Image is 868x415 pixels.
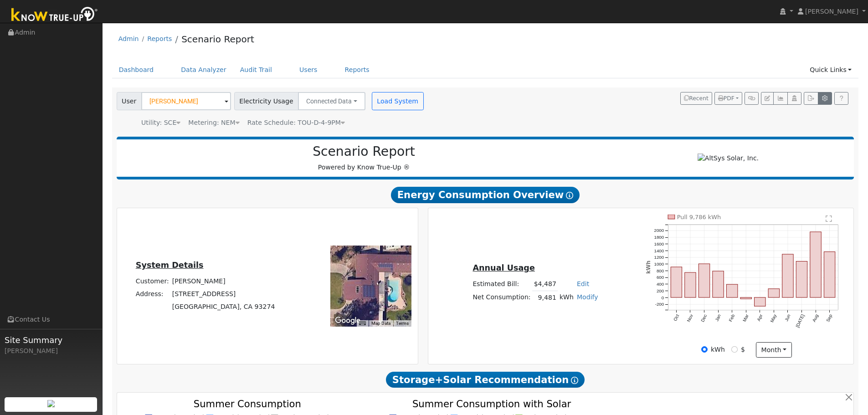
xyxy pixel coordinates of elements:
[386,372,585,388] span: Storage+Solar Recommendation
[170,287,277,300] td: [STREET_ADDRESS]
[188,118,239,128] div: Metering: NEM
[671,267,682,297] rect: onclick=""
[141,118,180,128] div: Utility: SCE
[805,8,858,15] span: [PERSON_NAME]
[654,248,664,253] text: 1400
[396,321,409,326] a: Terms (opens in new tab)
[412,398,571,410] text: Summer Consumption with Solar
[745,92,759,105] button: Generate Report Link
[566,192,573,199] i: Show Help
[333,315,363,327] img: Google
[761,92,774,105] button: Edit User
[834,92,848,105] a: Help Link
[471,278,532,291] td: Estimated Bill:
[677,214,721,220] text: Pull 9,786 kWh
[680,92,712,105] button: Recent
[333,315,363,327] a: Open this area in Google Maps (opens a new window)
[134,287,170,300] td: Address:
[787,92,801,105] button: Login As
[112,61,161,78] a: Dashboard
[657,275,664,280] text: 600
[338,61,376,78] a: Reports
[818,92,832,105] button: Settings
[824,252,835,297] rect: onclick=""
[654,228,664,233] text: 2000
[654,261,664,266] text: 1000
[233,61,279,78] a: Audit Trail
[141,92,231,110] input: Select a User
[796,261,807,297] rect: onclick=""
[756,342,792,358] button: month
[372,92,424,110] button: Load System
[686,313,694,323] text: Nov
[121,144,607,172] div: Powered by Know True-Up ®
[770,313,778,323] text: May
[795,313,806,328] text: [DATE]
[657,268,664,273] text: 800
[247,119,345,126] span: Alias: None
[662,295,664,300] text: 0
[784,313,792,322] text: Jun
[711,345,725,354] label: kWh
[699,264,710,297] rect: onclick=""
[126,144,602,159] h2: Scenario Report
[714,313,722,322] text: Jan
[812,313,819,323] text: Aug
[728,313,736,323] text: Feb
[298,92,365,110] button: Connected Data
[654,255,664,260] text: 1200
[727,284,738,297] rect: onclick=""
[170,275,277,287] td: [PERSON_NAME]
[655,302,664,307] text: -200
[654,241,664,246] text: 1600
[391,187,580,203] span: Energy Consumption Overview
[803,61,858,78] a: Quick Links
[5,334,98,346] span: Site Summary
[741,345,745,354] label: $
[782,254,793,297] rect: onclick=""
[532,291,558,304] td: 9,481
[657,288,664,293] text: 200
[194,398,301,410] text: Summer Consumption
[181,34,254,45] a: Scenario Report
[685,272,696,297] rect: onclick=""
[701,346,708,353] input: kWh
[756,313,764,322] text: Apr
[371,320,390,327] button: Map Data
[755,297,765,306] rect: onclick=""
[117,92,142,110] span: User
[698,154,759,163] img: AltSys Solar, Inc.
[293,61,324,78] a: Users
[714,92,742,105] button: PDF
[118,35,139,42] a: Admin
[804,92,818,105] button: Export Interval Data
[657,282,664,287] text: 400
[571,377,578,384] i: Show Help
[134,275,170,287] td: Customer:
[7,5,103,26] img: Know True-Up
[773,92,787,105] button: Multi-Series Graph
[47,400,55,407] img: retrieve
[532,278,558,291] td: $4,487
[654,235,664,240] text: 1800
[731,346,738,353] input: $
[740,297,751,299] rect: onclick=""
[170,301,277,313] td: [GEOGRAPHIC_DATA], CA 93274
[5,346,98,356] div: [PERSON_NAME]
[700,313,708,323] text: Dec
[471,291,532,304] td: Net Consumption:
[174,61,233,78] a: Data Analyzer
[826,313,834,323] text: Sep
[645,261,652,274] text: kWh
[810,232,821,297] rect: onclick=""
[718,95,734,102] span: PDF
[769,289,780,297] rect: onclick=""
[673,313,680,322] text: Oct
[558,291,575,304] td: kWh
[234,92,298,110] span: Electricity Usage
[713,271,724,297] rect: onclick=""
[359,320,365,327] button: Keyboard shortcuts
[473,263,534,272] u: Annual Usage
[147,35,172,42] a: Reports
[136,261,204,270] u: System Details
